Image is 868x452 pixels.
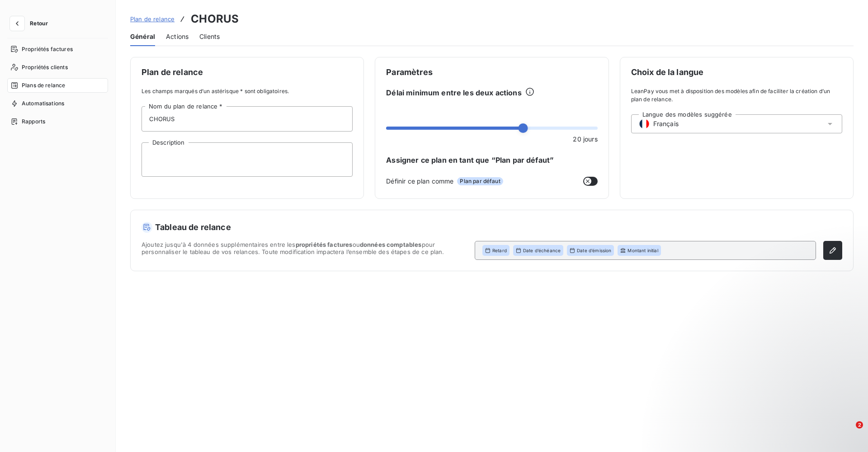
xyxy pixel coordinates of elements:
[142,68,353,76] span: Plan de relance
[130,14,175,24] a: Plan de relance
[7,60,108,75] a: Propriétés clients
[631,87,842,104] span: LeanPay vous met à disposition des modèles afin de faciliter la création d’un plan de relance.
[573,134,597,144] span: 20 jours
[523,247,561,254] span: Date d’échéance
[130,32,155,41] span: Général
[166,32,189,41] span: Actions
[191,11,239,27] h3: CHORUS
[7,42,108,56] a: Propriétés factures
[142,106,353,132] input: placeholder
[386,155,597,165] span: Assigner ce plan en tant que “Plan par défaut”
[653,119,679,128] span: Français
[856,421,863,428] span: 2
[142,241,467,260] span: Ajoutez jusqu'à 4 données supplémentaires entre les ou pour personnaliser le tableau de vos relan...
[22,118,45,126] span: Rapports
[360,241,422,248] span: données comptables
[7,114,108,129] a: Rapports
[386,68,597,76] span: Paramètres
[22,45,73,53] span: Propriétés factures
[837,421,859,443] iframe: Intercom live chat
[7,78,108,93] a: Plans de relance
[142,221,842,234] h5: Tableau de relance
[199,32,220,41] span: Clients
[577,247,611,254] span: Date d’émission
[142,87,353,95] span: Les champs marqués d’un astérisque * sont obligatoires.
[457,177,503,185] span: Plan par défaut
[386,87,521,98] span: Délai minimum entre les deux actions
[22,81,65,89] span: Plans de relance
[631,68,842,76] span: Choix de la langue
[296,241,353,248] span: propriétés factures
[22,99,64,108] span: Automatisations
[687,364,868,428] iframe: Intercom notifications message
[30,21,48,26] span: Retour
[386,176,453,186] span: Définir ce plan comme
[492,247,507,254] span: Retard
[130,15,175,23] span: Plan de relance
[22,63,68,71] span: Propriétés clients
[7,96,108,111] a: Automatisations
[7,16,55,31] button: Retour
[627,247,658,254] span: Montant initial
